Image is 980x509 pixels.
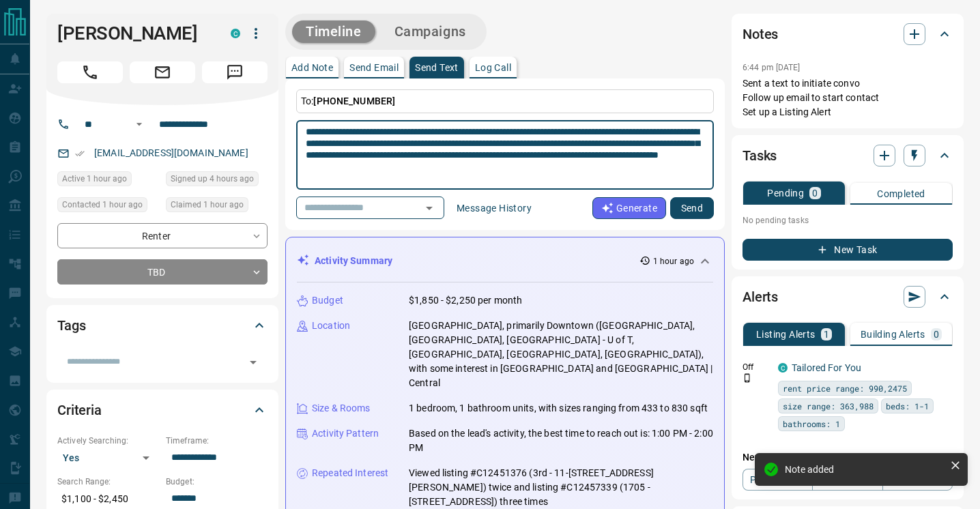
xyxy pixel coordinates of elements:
p: Completed [877,189,925,199]
div: Tasks [743,139,953,172]
p: Repeated Interest [312,466,388,480]
button: Send [670,197,714,219]
span: Active 1 hour ago [62,172,127,186]
div: TBD [57,259,268,285]
p: [GEOGRAPHIC_DATA], primarily Downtown ([GEOGRAPHIC_DATA], [GEOGRAPHIC_DATA], [GEOGRAPHIC_DATA] - ... [409,319,713,390]
p: Log Call [475,63,511,72]
div: condos.ca [231,29,240,38]
a: Tailored For You [792,362,861,373]
h2: Tags [57,315,85,336]
p: 1 bedroom, 1 bathroom units, with sizes ranging from 433 to 830 sqft [409,401,708,416]
p: Actively Searching: [57,435,159,447]
div: Sun Oct 12 2025 [57,171,159,190]
p: Add Note [291,63,333,72]
h2: Notes [743,23,778,45]
p: To: [296,89,714,113]
h2: Criteria [57,399,102,421]
div: Yes [57,447,159,469]
div: Note added [785,464,945,475]
div: condos.ca [778,363,788,373]
span: rent price range: 990,2475 [783,381,907,395]
p: Timeframe: [166,435,268,447]
span: Email [130,61,195,83]
p: Sent a text to initiate convo Follow up email to start contact Set up a Listing Alert [743,76,953,119]
div: Notes [743,18,953,50]
button: Generate [592,197,666,219]
div: Alerts [743,280,953,313]
button: New Task [743,239,953,261]
div: Activity Summary1 hour ago [297,248,713,274]
svg: Email Verified [75,149,85,158]
button: Open [131,116,147,132]
p: $1,850 - $2,250 per month [409,293,522,308]
div: Sun Oct 12 2025 [166,171,268,190]
p: Location [312,319,350,333]
svg: Push Notification Only [743,373,752,383]
span: Contacted 1 hour ago [62,198,143,212]
p: 1 [824,330,829,339]
p: Off [743,361,770,373]
p: Listing Alerts [756,330,816,339]
p: Based on the lead's activity, the best time to reach out is: 1:00 PM - 2:00 PM [409,426,713,455]
a: [EMAIL_ADDRESS][DOMAIN_NAME] [94,147,248,158]
div: Renter [57,223,268,248]
h2: Tasks [743,145,777,166]
p: Viewed listing #C12451376 (3rd - 11-[STREET_ADDRESS][PERSON_NAME]) twice and listing #C12457339 (... [409,466,713,509]
span: bathrooms: 1 [783,417,840,431]
button: Message History [448,197,540,219]
h1: [PERSON_NAME] [57,23,210,44]
span: [PHONE_NUMBER] [313,96,395,106]
div: Sun Oct 12 2025 [57,197,159,216]
button: Open [420,199,439,218]
span: Call [57,61,123,83]
div: Tags [57,309,268,342]
p: Pending [767,188,804,198]
p: Budget [312,293,343,308]
button: Campaigns [381,20,480,43]
p: 1 hour ago [653,255,694,267]
p: Budget: [166,476,268,488]
h2: Alerts [743,286,778,308]
p: No pending tasks [743,210,953,231]
p: New Alert: [743,450,953,465]
p: 0 [812,188,818,198]
span: Signed up 4 hours ago [171,172,254,186]
span: Message [202,61,268,83]
div: Sun Oct 12 2025 [166,197,268,216]
p: Send Email [349,63,399,72]
p: 0 [934,330,939,339]
p: 6:44 pm [DATE] [743,63,801,72]
a: Property [743,469,813,491]
button: Open [244,353,263,372]
p: Activity Summary [315,254,392,268]
p: Send Text [415,63,459,72]
div: Criteria [57,394,268,426]
p: Size & Rooms [312,401,371,416]
p: Building Alerts [861,330,925,339]
span: size range: 363,988 [783,399,874,413]
p: Activity Pattern [312,426,379,441]
span: beds: 1-1 [886,399,929,413]
span: Claimed 1 hour ago [171,198,244,212]
button: Timeline [292,20,375,43]
p: Search Range: [57,476,159,488]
